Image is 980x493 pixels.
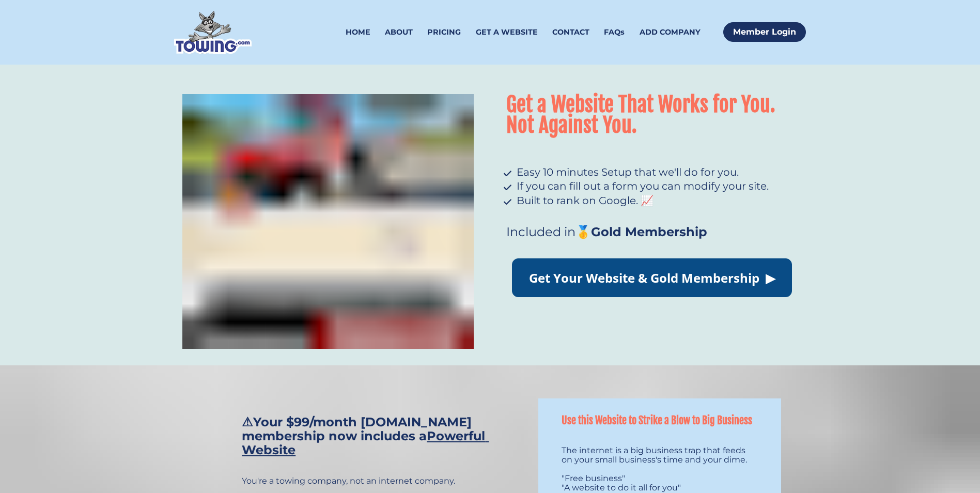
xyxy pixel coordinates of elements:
[604,20,625,44] a: FAQs
[562,446,758,465] p: The internet is a big business trap that feeds on your small business's time and your dime.
[242,476,509,486] p: You're a towing company, not an internet company.
[174,11,252,54] img: Towing.com Logo
[427,20,461,44] a: PRICING
[476,20,538,44] a: GET A WEBSITE
[346,20,370,44] a: HOME
[506,94,798,148] h1: Get a Website That Works for You. Not Against You.
[506,182,798,191] li: If you can fill out a form you can modify your site.
[552,20,589,44] a: CONTACT
[562,483,758,492] p: "A website to do it all for you"
[385,20,413,44] a: ABOUT
[506,225,798,239] h3: 🥇Gold Membership
[512,258,792,297] a: Get Your Website & Gold Membership ▶
[506,196,798,206] li: Built to rank on Google. 📈
[242,415,509,457] h2: ⚠Your $99/month [DOMAIN_NAME] membership now includes a
[562,474,758,483] p: "Free business"
[640,20,701,44] a: ADD COMPANY
[723,22,806,42] a: Member Login
[182,94,474,349] img: Towing21.com
[562,415,758,427] h1: Use this Website to Strike a Blow to Big Business
[242,428,489,457] u: Powerful Website
[506,224,575,239] span: Included in
[506,168,798,177] li: Easy 10 minutes Setup that we'll do for you.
